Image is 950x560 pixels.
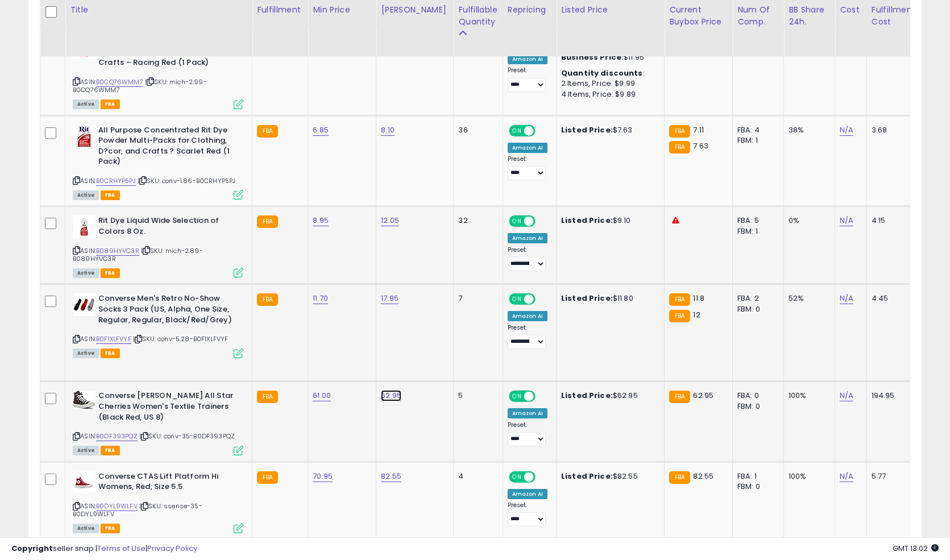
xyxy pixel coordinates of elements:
[789,215,826,226] div: 0%
[381,390,401,401] a: 62.95
[96,77,143,87] a: B0CQ76WMM7
[458,391,493,401] div: 5
[257,471,278,484] small: FBA
[737,471,775,482] div: FBA: 1
[73,391,96,409] img: 41Zx6BpXxyL._SL40_.jpg
[313,471,333,482] a: 70.95
[98,471,237,495] b: Converse CTAS Lift Platform Hi Womens, Red, Size 5.5
[561,78,656,89] div: 2 Items, Price: $9.99
[693,125,704,135] span: 7.11
[533,392,551,401] span: OFF
[73,99,99,109] span: All listings currently available for purchase on Amazon
[73,215,96,238] img: 41xA9wNpn7L._SL40_.jpg
[313,390,331,401] a: 61.00
[561,68,656,78] div: :
[737,391,775,401] div: FBA: 0
[561,68,643,78] b: Quantity discounts
[561,471,656,482] div: $82.55
[561,215,656,226] div: $9.10
[693,309,700,320] span: 12
[561,390,613,401] b: Listed Price:
[737,226,775,237] div: FBM: 1
[508,54,547,64] div: Amazon AI
[789,125,826,135] div: 38%
[533,126,551,135] span: OFF
[508,246,547,272] div: Preset:
[669,141,690,154] small: FBA
[893,543,939,554] span: 2025-09-14 13:02 GMT
[96,501,138,511] a: B0DYL9WLFV
[73,268,99,278] span: All listings currently available for purchase on Amazon
[381,293,399,304] a: 17.95
[73,471,243,532] div: ASIN:
[11,543,53,554] strong: Copyright
[11,544,197,554] div: seller snap | |
[98,293,237,328] b: Converse Men's Retro No-Show Socks 3 Pack (US, Alpha, One Size, Regular, Regular, Black/Red/Grey)
[381,215,399,226] a: 12.05
[313,293,328,304] a: 11.70
[70,4,247,16] div: Title
[313,215,329,226] a: 8.95
[381,4,449,16] div: [PERSON_NAME]
[840,471,853,482] a: N/A
[508,233,547,243] div: Amazon AI
[458,125,493,135] div: 36
[669,293,690,306] small: FBA
[98,125,237,170] b: All Purpose Concentrated Rit Dye Powder Multi-Packs for Clothing, D?cor, and Crafts ? Scarlet Red...
[840,293,853,304] a: N/A
[561,89,656,99] div: 4 Items, Price: $9.89
[73,524,99,533] span: All listings currently available for purchase on Amazon
[872,4,915,28] div: Fulfillment Cost
[737,125,775,135] div: FBA: 4
[313,4,371,16] div: Min Price
[561,125,613,135] b: Listed Price:
[561,293,656,304] div: $11.80
[73,125,96,148] img: 51yE+eg6SzL._SL40_.jpg
[669,391,690,403] small: FBA
[147,543,197,554] a: Privacy Policy
[510,217,524,226] span: ON
[561,215,613,226] b: Listed Price:
[508,408,547,418] div: Amazon AI
[97,543,146,554] a: Terms of Use
[561,4,659,16] div: Listed Price
[510,126,524,135] span: ON
[139,432,235,441] span: | SKU: conv-35-B0DF393PQZ
[73,190,99,200] span: All listings currently available for purchase on Amazon
[737,304,775,314] div: FBM: 0
[508,143,547,153] div: Amazon AI
[73,36,243,108] div: ASIN:
[561,391,656,401] div: $62.95
[508,324,547,350] div: Preset:
[510,294,524,304] span: ON
[313,125,329,136] a: 6.85
[872,215,911,226] div: 4.15
[872,391,911,401] div: 194.95
[840,125,853,136] a: N/A
[73,501,202,518] span: | SKU: ssense-35-B0DYL9WLFV
[96,176,136,186] a: B0CRHYP5PJ
[693,390,713,401] span: 62.95
[561,52,624,63] b: Business Price:
[101,446,120,455] span: FBA
[508,4,551,16] div: Repricing
[737,4,779,28] div: Num of Comp.
[381,125,395,136] a: 8.10
[257,4,303,16] div: Fulfillment
[737,293,775,304] div: FBA: 2
[533,294,551,304] span: OFF
[789,4,830,28] div: BB Share 24h.
[101,268,120,278] span: FBA
[458,471,493,482] div: 4
[73,446,99,455] span: All listings currently available for purchase on Amazon
[693,293,704,304] span: 11.8
[73,246,203,263] span: | SKU: mich-2.89-B089HYVC3R
[257,293,278,306] small: FBA
[257,391,278,403] small: FBA
[669,310,690,322] small: FBA
[789,471,826,482] div: 100%
[73,471,96,492] img: 31S0Pfh5xqL._SL40_.jpg
[458,215,493,226] div: 32
[73,293,243,356] div: ASIN:
[872,471,911,482] div: 5.77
